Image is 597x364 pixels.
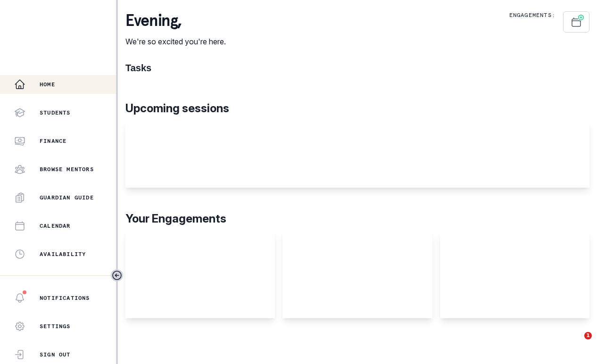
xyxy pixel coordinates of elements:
[509,11,556,19] p: Engagements:
[125,11,226,30] p: evening ,
[125,210,589,227] p: Your Engagements
[40,294,90,302] p: Notifications
[40,137,66,145] p: Finance
[125,100,589,117] p: Upcoming sessions
[40,194,94,201] p: Guardian Guide
[40,250,86,258] p: Availability
[40,81,55,88] p: Home
[40,109,71,116] p: Students
[111,269,123,281] button: Toggle sidebar
[584,332,592,339] span: 1
[125,62,589,74] h1: Tasks
[40,351,71,358] p: Sign Out
[125,36,226,47] p: We're so excited you're here.
[563,11,589,33] button: Schedule Sessions
[40,165,94,173] p: Browse Mentors
[40,222,71,230] p: Calendar
[565,332,588,355] iframe: Intercom live chat
[40,323,71,330] p: Settings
